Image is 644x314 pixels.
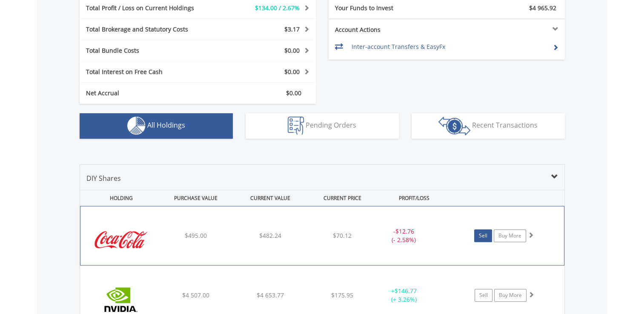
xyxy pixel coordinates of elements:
a: Sell [474,229,492,242]
span: Pending Orders [306,120,356,130]
span: $4 653.77 [257,291,284,299]
a: Buy More [494,229,526,242]
span: $0.00 [284,46,300,54]
span: $4 507.00 [182,291,209,299]
span: $0.00 [284,68,300,76]
img: transactions-zar-wht.png [438,117,470,135]
td: Inter-account Transfers & EasyFx [352,40,546,53]
div: CURRENT VALUE [234,190,307,206]
img: holdings-wht.png [127,117,146,135]
span: $3.17 [284,25,300,33]
div: Account Actions [329,26,447,34]
button: Pending Orders [246,113,399,139]
span: $70.12 [333,231,352,240]
div: Total Profit / Loss on Current Holdings [80,4,218,12]
div: Total Bundle Costs [80,46,218,55]
span: $482.24 [259,231,281,240]
a: Buy More [494,289,527,302]
span: $12.76 [395,227,414,235]
img: EQU.US.KO.png [85,217,158,263]
span: $175.95 [331,291,353,299]
img: pending_instructions-wht.png [288,117,304,135]
div: PURCHASE VALUE [160,190,232,206]
div: Net Accrual [80,89,218,97]
span: $134.00 / 2.67% [255,4,300,12]
div: HOLDING [80,190,158,206]
div: Total Brokerage and Statutory Costs [80,25,218,34]
div: Your Funds to Invest [329,4,447,12]
div: - (- 2.58%) [372,227,435,244]
span: $4 965.92 [529,4,556,12]
a: Sell [475,289,492,302]
div: CURRENT PRICE [308,190,376,206]
span: $0.00 [286,89,301,97]
div: Total Interest on Free Cash [80,68,218,76]
span: All Holdings [147,120,185,130]
button: All Holdings [80,113,233,139]
span: $495.00 [185,231,207,240]
span: DIY Shares [86,174,121,183]
span: $146.77 [395,287,417,295]
span: Recent Transactions [472,120,538,130]
button: Recent Transactions [412,113,565,139]
div: + (+ 3.26%) [372,287,436,304]
div: PROFIT/LOSS [378,190,451,206]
